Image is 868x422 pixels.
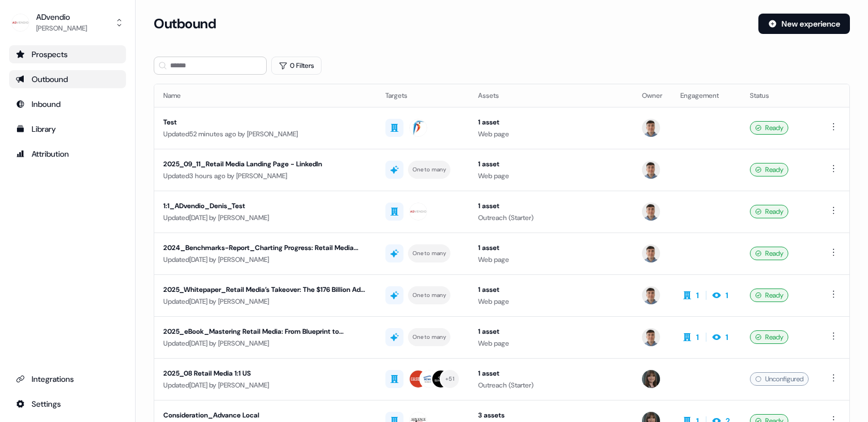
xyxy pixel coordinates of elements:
[163,284,367,295] div: 2025_Whitepaper_Retail Media’s Takeover: The $176 Billion Ad Revolution Brands Can’t Ignore
[642,370,660,388] img: Michaela
[9,70,126,88] a: Go to outbound experience
[633,84,671,107] th: Owner
[163,410,367,421] div: Consideration_Advance Local
[741,84,818,107] th: Status
[16,148,119,160] div: Attribution
[16,49,119,60] div: Prospects
[413,248,446,259] div: One to many
[36,11,87,23] div: ADvendio
[9,120,126,138] a: Go to templates
[9,95,126,113] a: Go to Inbound
[478,200,624,212] div: 1 asset
[163,326,367,337] div: 2025_eBook_Mastering Retail Media: From Blueprint to Maximum ROI - The Complete Guide
[16,123,119,135] div: Library
[478,326,624,337] div: 1 asset
[413,290,446,300] div: One to many
[750,205,788,218] div: Ready
[163,254,367,265] div: Updated [DATE] by [PERSON_NAME]
[9,9,126,36] button: ADvendio[PERSON_NAME]
[16,74,119,85] div: Outbound
[163,338,367,349] div: Updated [DATE] by [PERSON_NAME]
[642,328,660,346] img: Denis
[478,338,624,349] div: Web page
[726,331,728,343] div: 1
[163,242,367,253] div: 2024_Benchmarks-Report_Charting Progress: Retail Media Benchmark Insights for Retailers
[750,288,788,302] div: Ready
[478,158,624,170] div: 1 asset
[642,119,660,137] img: Denis
[696,290,699,301] div: 1
[16,398,119,410] div: Settings
[750,330,788,344] div: Ready
[478,368,624,379] div: 1 asset
[642,286,660,304] img: Denis
[478,380,624,391] div: Outreach (Starter)
[478,170,624,182] div: Web page
[750,372,809,386] div: Unconfigured
[478,242,624,253] div: 1 asset
[163,117,367,128] div: Test
[163,128,367,140] div: Updated 52 minutes ago by [PERSON_NAME]
[163,200,367,212] div: 1:1_ADvendio_Denis_Test
[163,380,367,391] div: Updated [DATE] by [PERSON_NAME]
[36,23,87,34] div: [PERSON_NAME]
[271,57,322,75] button: 0 Filters
[478,284,624,295] div: 1 asset
[469,84,633,107] th: Assets
[16,373,119,385] div: Integrations
[478,296,624,307] div: Web page
[671,84,741,107] th: Engagement
[642,244,660,262] img: Denis
[376,84,469,107] th: Targets
[750,163,788,176] div: Ready
[478,410,624,421] div: 3 assets
[163,158,367,170] div: 2025_09_11_Retail Media Landing Page - LinkedIn
[9,145,126,163] a: Go to attribution
[163,170,367,182] div: Updated 3 hours ago by [PERSON_NAME]
[478,212,624,223] div: Outreach (Starter)
[9,370,126,388] a: Go to integrations
[154,15,216,32] h3: Outbound
[750,247,788,260] div: Ready
[9,395,126,413] a: Go to integrations
[478,128,624,140] div: Web page
[642,203,660,221] img: Denis
[154,84,376,107] th: Name
[163,368,367,379] div: 2025_08 Retail Media 1:1 US
[445,374,454,384] div: + 51
[413,332,446,342] div: One to many
[478,117,624,128] div: 1 asset
[163,212,367,223] div: Updated [DATE] by [PERSON_NAME]
[696,331,699,343] div: 1
[642,161,660,179] img: Denis
[758,14,850,34] button: New experience
[726,290,728,301] div: 1
[478,254,624,265] div: Web page
[413,165,446,175] div: One to many
[163,296,367,307] div: Updated [DATE] by [PERSON_NAME]
[750,121,788,135] div: Ready
[9,45,126,63] a: Go to prospects
[16,98,119,110] div: Inbound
